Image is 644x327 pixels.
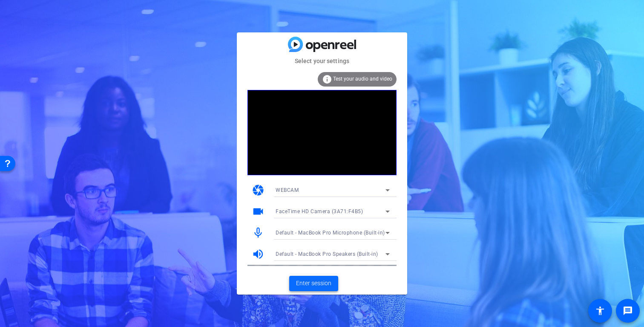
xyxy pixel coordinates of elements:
img: blue-gradient.svg [288,37,356,52]
button: Enter session [289,276,338,291]
mat-icon: videocam [252,205,264,218]
span: WEBCAM [276,187,299,193]
mat-icon: mic_none [252,226,264,239]
mat-card-subtitle: Select your settings [237,56,407,66]
mat-icon: info [322,74,332,84]
span: Default - MacBook Pro Speakers (Built-in) [276,251,378,257]
span: Test your audio and video [333,76,392,82]
mat-icon: volume_up [252,248,264,260]
mat-icon: accessibility [595,306,605,316]
span: Enter session [296,279,331,288]
mat-icon: camera [252,184,264,197]
mat-icon: message [623,306,633,316]
span: FaceTime HD Camera (3A71:F4B5) [276,208,363,214]
span: Default - MacBook Pro Microphone (Built-in) [276,230,385,236]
